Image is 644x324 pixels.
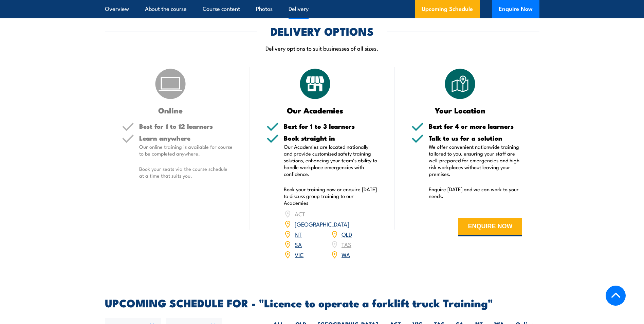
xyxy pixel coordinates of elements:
a: NT [295,230,302,238]
h5: Learn anywhere [139,135,233,141]
h5: Best for 1 to 12 learners [139,123,233,129]
a: VIC [295,250,303,258]
h3: Our Academies [266,106,364,114]
h5: Best for 4 or more learners [429,123,522,129]
h3: Online [122,106,219,114]
p: Our Academies are located nationally and provide customised safety training solutions, enhancing ... [284,143,378,177]
a: QLD [342,230,352,238]
h5: Talk to us for a solution [429,135,522,141]
h3: Your Location [411,106,509,114]
a: SA [295,240,302,248]
button: ENQUIRE NOW [458,218,522,236]
a: [GEOGRAPHIC_DATA] [295,220,349,228]
h5: Book straight in [284,135,378,141]
a: WA [342,250,350,258]
h2: DELIVERY OPTIONS [271,26,374,36]
p: Delivery options to suit businesses of all sizes. [105,44,539,52]
p: Book your seats via the course schedule at a time that suits you. [139,165,233,179]
p: We offer convenient nationwide training tailored to you, ensuring your staff are well-prepared fo... [429,143,522,177]
h2: UPCOMING SCHEDULE FOR - "Licence to operate a forklift truck Training" [105,298,539,307]
p: Our online training is available for course to be completed anywhere. [139,143,233,157]
p: Book your training now or enquire [DATE] to discuss group training to our Academies [284,186,378,206]
p: Enquire [DATE] and we can work to your needs. [429,186,522,199]
h5: Best for 1 to 3 learners [284,123,378,129]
